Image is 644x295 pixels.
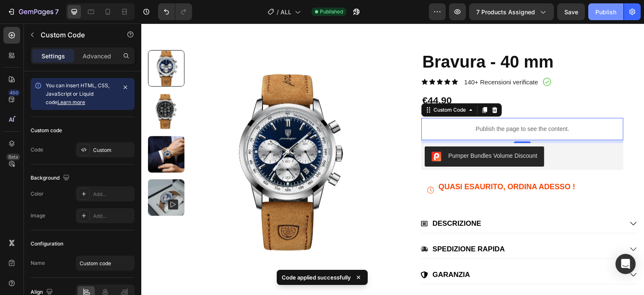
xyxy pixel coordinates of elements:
button: Save [557,3,585,20]
p: Publish the page to see the content. [280,101,482,110]
p: Settings [42,52,65,60]
p: SPEDIZIONE RAPIDA [291,221,364,230]
div: Configuration [31,240,63,248]
p: DESCRIZIONE [291,196,340,205]
div: Custom code [31,127,62,134]
div: 450 [8,89,20,96]
span: You can insert HTML, CSS, JavaScript or Liquid code [46,82,109,105]
div: Publish [595,8,616,16]
p: Custom Code [41,30,112,40]
p: QUASI ESAURITO, ORDINA ADESSO ! [297,159,434,168]
span: / [277,8,279,16]
div: Color [31,190,44,198]
div: Code [31,146,43,154]
div: Beta [6,154,20,160]
a: Learn more [57,99,85,105]
p: Code applied successfully [282,273,351,282]
iframe: Design area [141,23,644,295]
button: Pumper Bundles Volume Discount [283,123,402,143]
div: €44,90 [280,70,311,84]
div: Custom [93,146,132,154]
p: 7 [55,7,59,17]
div: Custom Code [291,83,326,90]
span: ALL [280,8,291,16]
div: Add... [93,212,132,220]
p: 140+ Recensioni verificate [323,55,397,63]
p: Advanced [83,52,111,60]
span: Save [564,8,578,16]
button: 7 [3,3,62,20]
div: Image [31,212,45,219]
div: Add... [93,191,132,198]
p: GARANZIA [291,247,329,256]
button: Publish [588,3,623,20]
div: Background [31,172,71,184]
div: Open Intercom Messenger [615,254,636,274]
span: 7 products assigned [476,8,535,16]
div: Undo/Redo [158,3,192,20]
div: Name [31,259,45,267]
img: CIumv63twf4CEAE=.png [290,128,300,138]
h1: Bravura - 40 mm [280,26,482,50]
button: 7 products assigned [469,3,554,20]
span: Published [320,8,343,16]
div: Pumper Bundles Volume Discount [307,128,396,137]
